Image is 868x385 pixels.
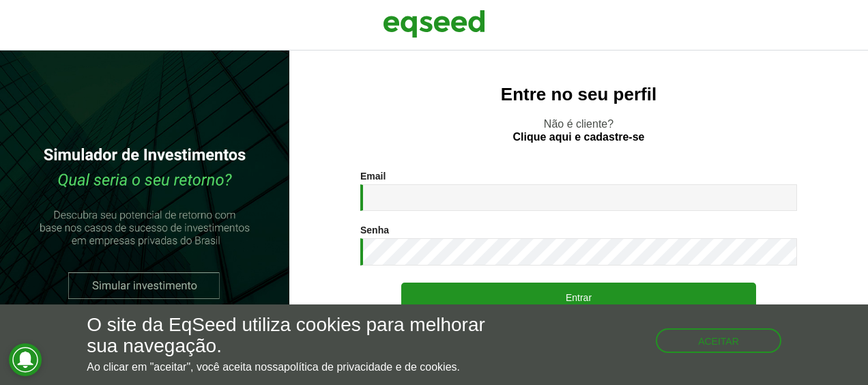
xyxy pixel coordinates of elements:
[513,132,645,143] a: Clique aqui e cadastre-se
[87,360,504,373] p: Ao clicar em "aceitar", você aceita nossa .
[360,225,389,235] label: Senha
[87,315,504,357] h5: O site da EqSeed utiliza cookies para melhorar sua navegação.
[383,7,485,41] img: EqSeed Logo
[284,362,457,373] a: política de privacidade e de cookies
[317,117,841,143] p: Não é cliente?
[360,171,386,181] label: Email
[317,85,841,104] h2: Entre no seu perfil
[401,283,756,311] button: Entrar
[656,328,781,353] button: Aceitar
